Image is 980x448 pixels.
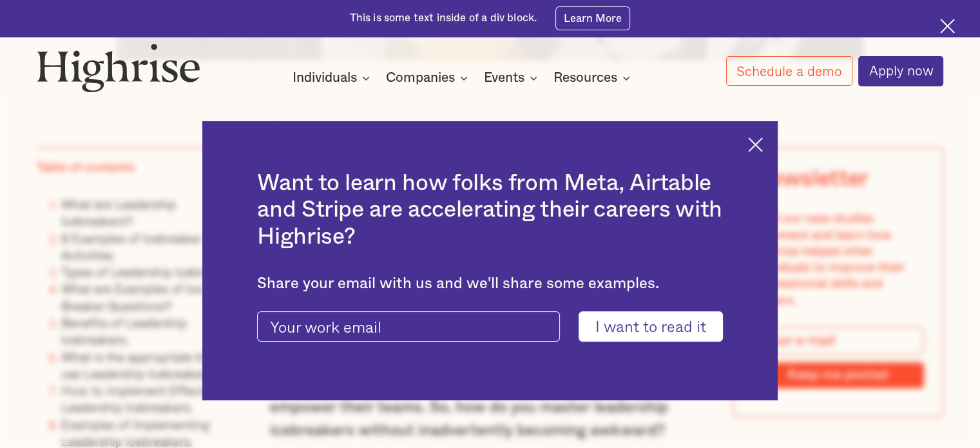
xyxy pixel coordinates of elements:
img: Cross icon [940,19,955,34]
input: I want to read it [579,311,723,342]
div: Companies [386,70,472,86]
div: This is some text inside of a div block. [350,11,537,26]
div: Share your email with us and we'll share some examples. [257,275,722,293]
img: Highrise logo [37,43,200,93]
h2: Want to learn how folks from Meta, Airtable and Stripe are accelerating their careers with Highrise? [257,170,722,250]
div: Events [484,70,524,86]
div: Resources [553,70,617,86]
input: Your work email [257,311,560,342]
div: Individuals [293,70,374,86]
div: Resources [553,70,634,86]
div: Companies [386,70,455,86]
a: Schedule a demo [726,56,852,86]
img: Cross icon [748,137,763,152]
form: current-ascender-blog-article-modal-form [257,311,722,342]
div: Events [484,70,541,86]
div: Individuals [293,70,357,86]
a: Apply now [858,56,943,86]
a: Learn More [555,6,631,30]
